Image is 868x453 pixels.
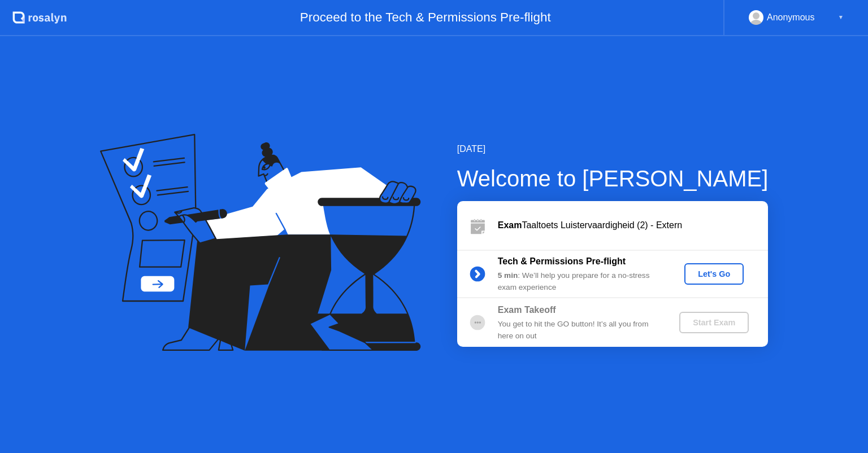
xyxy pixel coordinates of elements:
[498,270,661,293] div: : We’ll help you prepare for a no-stress exam experience
[684,318,744,327] div: Start Exam
[498,220,522,230] b: Exam
[498,219,768,232] div: Taaltoets Luistervaardigheid (2) - Extern
[838,10,844,25] div: ▼
[498,305,556,315] b: Exam Takeoff
[498,319,661,342] div: You get to hit the GO button! It’s all you from here on out
[689,269,739,278] div: Let's Go
[457,162,769,195] div: Welcome to [PERSON_NAME]
[498,271,518,280] b: 5 min
[498,256,626,266] b: Tech & Permissions Pre-flight
[684,263,744,285] button: Let's Go
[767,10,815,25] div: Anonymous
[457,142,769,156] div: [DATE]
[679,312,749,333] button: Start Exam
